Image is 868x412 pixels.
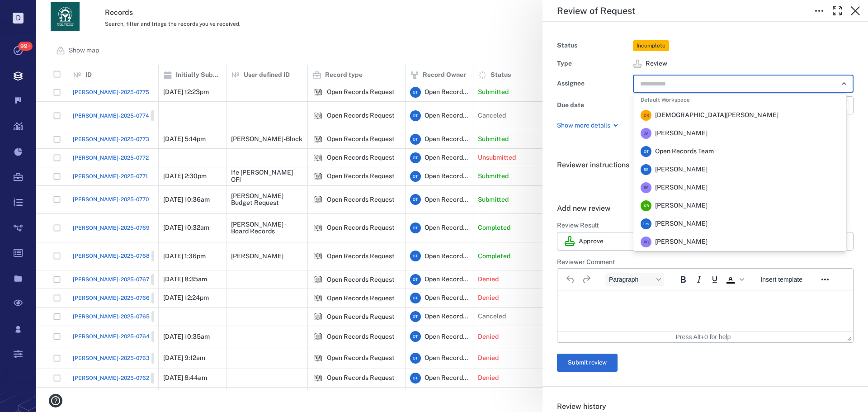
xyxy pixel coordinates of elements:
[609,276,653,283] span: Paragraph
[655,237,708,246] span: [PERSON_NAME]
[579,273,594,286] button: Redo
[7,7,288,15] body: Rich Text Area. Press ALT-0 for help.
[691,273,707,286] button: Italic
[655,219,708,228] span: [PERSON_NAME]
[557,77,629,90] div: Assignee
[633,93,846,106] li: Default Workspace
[656,333,751,341] div: Press Alt+0 for help
[18,42,33,51] span: 99+
[757,273,806,286] button: Insert template
[655,111,778,120] span: [DEMOGRAPHIC_DATA][PERSON_NAME]
[828,2,846,20] button: Toggle Fullscreen
[641,182,651,193] div: R S
[557,39,629,52] div: Status
[641,237,651,247] div: R Q
[635,42,667,50] span: Incomplete
[579,237,604,246] p: Approve
[557,160,854,170] h6: Reviewer instructions
[655,147,714,156] span: Open Records Team
[655,201,708,210] span: [PERSON_NAME]
[557,179,559,187] span: .
[641,200,651,211] div: K B
[723,273,745,286] div: Text color Black
[557,354,618,372] button: Submit review
[810,2,828,20] button: Toggle to Edit Boxes
[846,2,864,20] button: Close
[641,218,651,229] div: L m
[641,164,651,175] div: R S
[838,77,850,90] button: Close
[563,273,578,286] button: Undo
[557,57,629,70] div: Type
[557,5,636,17] h5: Review of Request
[646,59,667,68] span: Review
[557,290,853,331] iframe: Rich Text Area
[655,165,708,174] span: [PERSON_NAME]
[655,183,708,192] span: [PERSON_NAME]
[557,99,629,112] div: Due date
[817,273,833,286] button: Reveal or hide additional toolbar items
[557,121,610,130] p: Show more details
[13,13,24,24] p: D
[557,203,854,214] h6: Add new review
[707,273,722,286] button: Underline
[675,273,691,286] button: Bold
[557,221,854,230] h6: Review Result
[641,110,651,121] div: C R
[641,146,651,157] div: O T
[557,258,854,267] h6: Reviewer Comment
[847,333,852,341] div: Press the Up and Down arrow keys to resize the editor.
[760,276,802,283] span: Insert template
[557,401,854,412] h6: Review history
[605,273,664,286] button: Block Paragraph
[641,128,651,139] div: J V
[20,6,39,14] span: Help
[655,129,708,138] span: [PERSON_NAME]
